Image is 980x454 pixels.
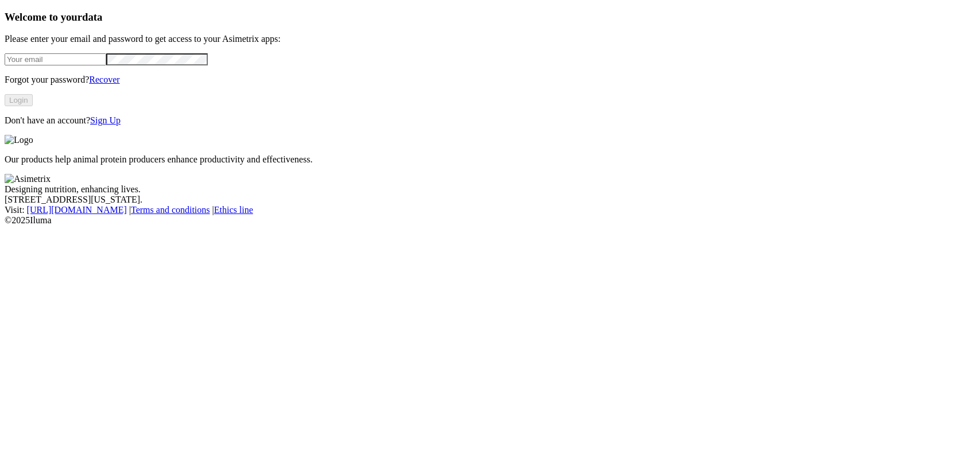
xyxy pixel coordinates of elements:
h3: Welcome to your [5,11,975,24]
p: Forgot your password? [5,75,975,85]
img: Logo [5,135,33,145]
input: Your email [5,53,106,65]
a: Terms and conditions [131,205,210,215]
p: Our products help animal protein producers enhance productivity and effectiveness. [5,154,975,165]
span: data [82,11,102,23]
a: Recover [89,75,119,84]
div: [STREET_ADDRESS][US_STATE]. [5,195,975,205]
a: Ethics line [214,205,253,215]
img: Asimetrix [5,174,51,184]
div: Visit : | | [5,205,975,215]
p: Don't have an account? [5,115,975,126]
p: Please enter your email and password to get access to your Asimetrix apps: [5,34,975,44]
a: Sign Up [90,115,121,125]
button: Login [5,94,33,106]
a: [URL][DOMAIN_NAME] [27,205,127,215]
div: © 2025 Iluma [5,215,975,226]
div: Designing nutrition, enhancing lives. [5,184,975,195]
